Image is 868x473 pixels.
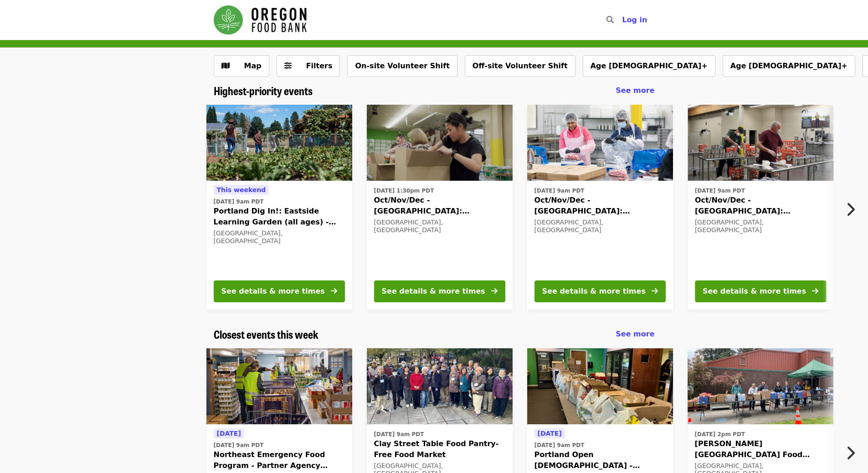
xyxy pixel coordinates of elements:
[214,280,345,302] button: See details & more times
[812,287,818,295] i: arrow-right icon
[534,195,666,217] span: Oct/Nov/Dec - [GEOGRAPHIC_DATA]: Repack/Sort (age [DEMOGRAPHIC_DATA]+)
[688,105,833,181] img: Oct/Nov/Dec - Portland: Repack/Sort (age 16+) organized by Oregon Food Bank
[374,219,505,234] div: [GEOGRAPHIC_DATA], [GEOGRAPHIC_DATA]
[538,430,562,437] span: [DATE]
[527,348,673,425] img: Portland Open Bible - Partner Agency Support (16+) organized by Oregon Food Bank
[221,286,325,297] div: See details & more times
[695,219,826,234] div: [GEOGRAPHIC_DATA], [GEOGRAPHIC_DATA]
[534,219,666,234] div: [GEOGRAPHIC_DATA], [GEOGRAPHIC_DATA]
[688,105,833,310] a: See details for "Oct/Nov/Dec - Portland: Repack/Sort (age 16+)"
[214,5,307,35] img: Oregon Food Bank - Home
[534,449,666,471] span: Portland Open [DEMOGRAPHIC_DATA] - Partner Agency Support (16+)
[206,105,352,181] img: Portland Dig In!: Eastside Learning Garden (all ages) - Aug/Sept/Oct organized by Oregon Food Bank
[583,55,715,77] button: Age [DEMOGRAPHIC_DATA]+
[374,187,434,195] time: [DATE] 1:30pm PDT
[527,105,673,181] img: Oct/Nov/Dec - Beaverton: Repack/Sort (age 10+) organized by Oregon Food Bank
[622,15,647,24] span: Log in
[527,105,673,310] a: See details for "Oct/Nov/Dec - Beaverton: Repack/Sort (age 10+)"
[206,328,662,341] div: Closest events this week
[615,11,654,29] button: Log in
[374,280,505,302] button: See details & more times
[465,55,575,77] button: Off-site Volunteer Shift
[206,105,352,310] a: See details for "Portland Dig In!: Eastside Learning Garden (all ages) - Aug/Sept/Oct"
[214,441,264,449] time: [DATE] 9am PDT
[214,326,318,342] span: Closest events this week
[217,186,266,193] span: This weekend
[695,280,826,302] button: See details & more times
[244,61,262,70] span: Map
[838,440,868,466] button: Next item
[217,430,241,437] span: [DATE]
[616,329,654,340] a: See more
[703,286,806,297] div: See details & more times
[688,348,833,425] img: Kelly Elementary School Food Pantry - Partner Agency Support organized by Oregon Food Bank
[214,206,345,228] span: Portland Dig In!: Eastside Learning Garden (all ages) - Aug/Sept/Oct
[367,348,513,425] img: Clay Street Table Food Pantry- Free Food Market organized by Oregon Food Bank
[695,438,826,460] span: [PERSON_NAME][GEOGRAPHIC_DATA] Food Pantry - Partner Agency Support
[846,201,855,218] i: chevron-right icon
[206,348,352,425] img: Northeast Emergency Food Program - Partner Agency Support organized by Oregon Food Bank
[214,229,345,245] div: [GEOGRAPHIC_DATA], [GEOGRAPHIC_DATA]
[214,55,269,77] button: Show map view
[534,280,666,302] button: See details & more times
[491,287,498,295] i: arrow-right icon
[534,441,585,449] time: [DATE] 9am PDT
[214,84,313,97] a: Highest-priority events
[206,84,662,97] div: Highest-priority events
[306,61,333,70] span: Filters
[347,55,457,77] button: On-site Volunteer Shift
[374,438,505,460] span: Clay Street Table Food Pantry- Free Food Market
[367,105,513,310] a: See details for "Oct/Nov/Dec - Portland: Repack/Sort (age 8+)"
[846,444,855,462] i: chevron-right icon
[382,286,485,297] div: See details & more times
[374,195,505,217] span: Oct/Nov/Dec - [GEOGRAPHIC_DATA]: Repack/Sort (age [DEMOGRAPHIC_DATA]+)
[214,82,313,98] span: Highest-priority events
[367,105,513,181] img: Oct/Nov/Dec - Portland: Repack/Sort (age 8+) organized by Oregon Food Bank
[616,86,654,95] span: See more
[221,61,230,70] i: map icon
[838,197,868,222] button: Next item
[331,287,337,295] i: arrow-right icon
[214,198,264,206] time: [DATE] 9am PDT
[619,9,627,31] input: Search
[374,430,424,438] time: [DATE] 9am PDT
[616,330,654,338] span: See more
[284,61,292,70] i: sliders-h icon
[606,15,614,24] i: search icon
[214,449,345,471] span: Northeast Emergency Food Program - Partner Agency Support
[616,85,654,96] a: See more
[214,328,318,341] a: Closest events this week
[534,187,585,195] time: [DATE] 9am PDT
[695,195,826,217] span: Oct/Nov/Dec - [GEOGRAPHIC_DATA]: Repack/Sort (age [DEMOGRAPHIC_DATA]+)
[723,55,855,77] button: Age [DEMOGRAPHIC_DATA]+
[652,287,658,295] i: arrow-right icon
[695,430,745,438] time: [DATE] 2pm PDT
[542,286,646,297] div: See details & more times
[695,187,745,195] time: [DATE] 9am PDT
[277,55,340,77] button: Filters (0 selected)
